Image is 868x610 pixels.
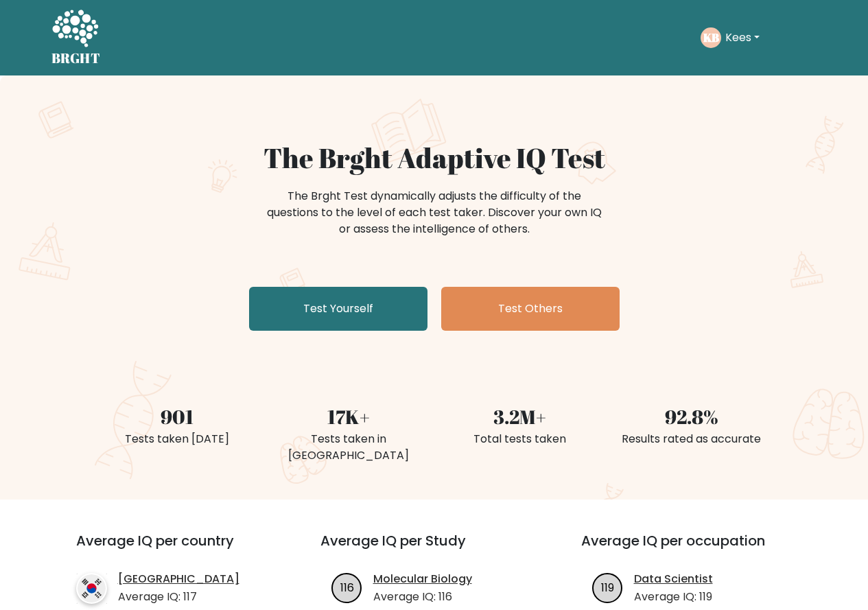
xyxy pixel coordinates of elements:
[51,5,101,70] a: BRGHT
[443,402,598,431] div: 3.2M+
[76,532,271,565] h3: Average IQ per country
[99,141,769,174] h1: The Brght Adaptive IQ Test
[373,571,472,587] a: Molecular Biology
[601,579,614,595] text: 119
[118,571,239,587] a: [GEOGRAPHIC_DATA]
[99,431,255,447] div: Tests taken [DATE]
[443,431,598,447] div: Total tests taken
[703,30,718,45] text: KB
[614,431,769,447] div: Results rated as accurate
[271,402,426,431] div: 17K+
[118,589,239,605] p: Average IQ: 117
[249,287,427,331] a: Test Yourself
[263,188,606,237] div: The Brght Test dynamically adjusts the difficulty of the questions to the level of each test take...
[721,29,764,47] button: Kees
[340,579,353,595] text: 116
[51,50,101,67] h5: BRGHT
[634,571,713,587] a: Data Scientist
[614,402,769,431] div: 92.8%
[373,589,472,605] p: Average IQ: 116
[634,589,713,605] p: Average IQ: 119
[581,532,809,565] h3: Average IQ per occupation
[320,532,548,565] h3: Average IQ per Study
[441,287,620,331] a: Test Others
[99,402,255,431] div: 901
[271,431,426,464] div: Tests taken in [GEOGRAPHIC_DATA]
[76,573,107,604] img: country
